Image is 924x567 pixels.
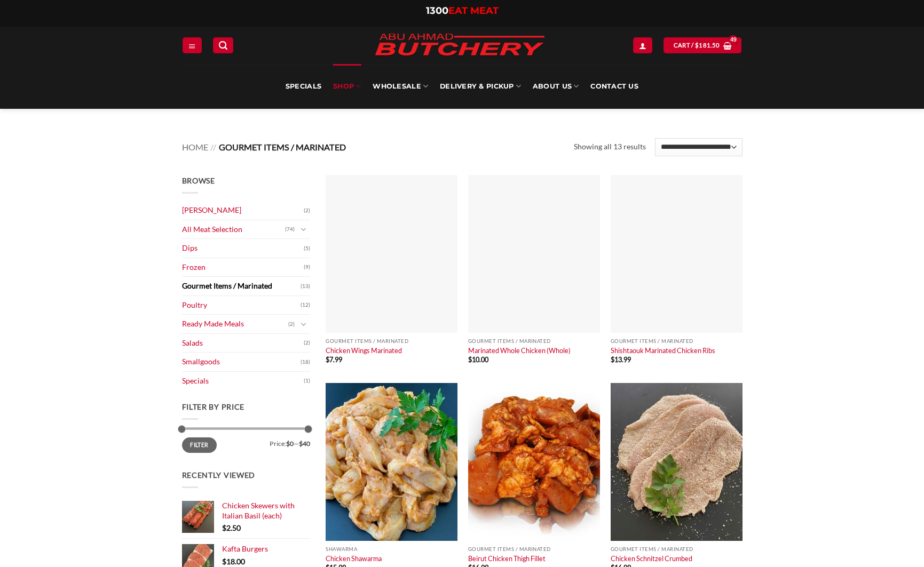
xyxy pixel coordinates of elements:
img: Beirut Chicken Thigh Fillet [468,383,600,541]
span: Browse [182,176,215,185]
button: Filter [182,437,217,452]
bdi: 18.00 [222,557,245,566]
a: [PERSON_NAME] [182,201,304,220]
p: Gourmet Items / Marinated [468,546,600,552]
a: Dips [182,239,304,258]
img: Marinated-Whole-Chicken [468,175,600,333]
img: Chicken-Schnitzel-Crumbed (per 1Kg) [611,383,743,541]
span: (13) [301,278,310,294]
p: Showing all 13 results [574,141,646,153]
a: Specials [182,372,304,390]
bdi: 10.00 [468,355,488,364]
button: Toggle [297,318,310,330]
span: $ [222,557,226,566]
span: (2) [288,316,295,332]
span: Kafta Burgers [222,544,268,553]
a: Login [633,37,652,53]
a: Search [213,37,233,53]
span: (2) [304,335,310,351]
a: 1300EAT MEAT [426,5,499,17]
a: Kafta Burgers [222,544,310,554]
span: Gourmet Items / Marinated [219,142,346,152]
img: Chicken-Wings-Marinated [326,175,457,333]
span: Cart / [674,41,720,50]
a: Specials [286,64,321,109]
p: Shawarma [326,546,457,552]
bdi: 2.50 [222,523,241,532]
span: (5) [304,241,310,257]
a: Chicken Wings Marinated [326,346,402,355]
bdi: 7.99 [326,355,342,364]
span: Chicken Skewers with Italian Basil (each) [222,501,295,520]
span: (9) [304,259,310,275]
select: Shop order [655,138,742,156]
span: Recently Viewed [182,470,256,480]
a: Delivery & Pickup [440,64,521,109]
span: (2) [304,203,310,219]
button: Toggle [297,223,310,235]
span: $40 [299,440,310,448]
span: // [210,142,216,152]
a: Chicken Shawarma [326,554,382,563]
img: Chicken Shawarma [326,383,457,541]
a: Wholesale [373,64,428,109]
p: Gourmet Items / Marinated [468,338,600,344]
span: $ [326,355,329,364]
a: Marinated Whole Chicken (Whole) [468,346,571,355]
bdi: 13.99 [611,355,631,364]
a: Smallgoods [182,353,301,371]
span: EAT MEAT [448,5,499,17]
span: (74) [285,221,295,237]
a: Chicken Schnitzel Crumbed [611,554,692,563]
a: Contact Us [590,64,638,109]
p: Gourmet Items / Marinated [611,546,743,552]
span: $ [695,41,699,50]
span: $ [468,355,472,364]
a: Home [182,142,208,152]
img: Abu Ahmad Butchery [366,27,553,64]
span: Filter by price [182,402,245,411]
span: (1) [304,373,310,389]
a: All Meat Selection [182,220,285,239]
a: View cart [664,37,741,53]
span: $0 [286,440,294,448]
a: SHOP [333,64,361,109]
a: Shishtaouk Marinated Chicken Ribs [611,346,715,355]
a: About Us [533,64,579,109]
p: Gourmet Items / Marinated [611,338,743,344]
a: Menu [183,37,202,53]
bdi: 181.50 [695,42,720,49]
a: Gourmet Items / Marinated [182,277,301,296]
span: (12) [301,297,310,313]
span: (18) [301,354,310,370]
a: Salads [182,334,304,353]
span: 1300 [426,5,448,17]
img: Shishtaouk Marinated Chicken Ribs [611,175,743,333]
span: $ [222,523,226,532]
p: Gourmet Items / Marinated [326,338,457,344]
a: Poultry [182,296,301,315]
a: Ready Made Meals [182,315,288,333]
div: Price: — [182,437,310,447]
span: $ [611,355,614,364]
a: Chicken Skewers with Italian Basil (each) [222,501,310,521]
a: Frozen [182,258,304,277]
a: Beirut Chicken Thigh Fillet [468,554,546,563]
